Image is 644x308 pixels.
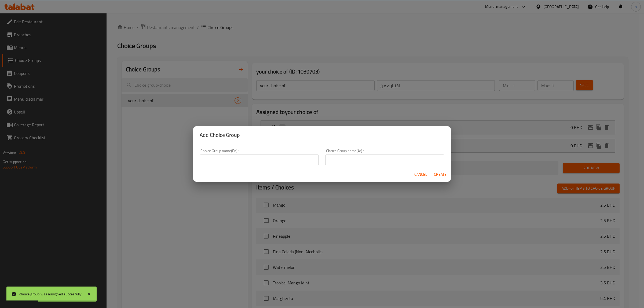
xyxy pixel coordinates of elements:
input: Please enter Choice Group name(ar) [325,155,444,165]
input: Please enter Choice Group name(en) [200,155,319,165]
button: Create [431,170,449,179]
span: Create [434,171,447,178]
div: choice group was assigned succesfully [19,291,82,297]
button: Cancel [412,170,429,179]
span: Cancel [414,171,427,178]
h2: Add Choice Group [200,131,444,139]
